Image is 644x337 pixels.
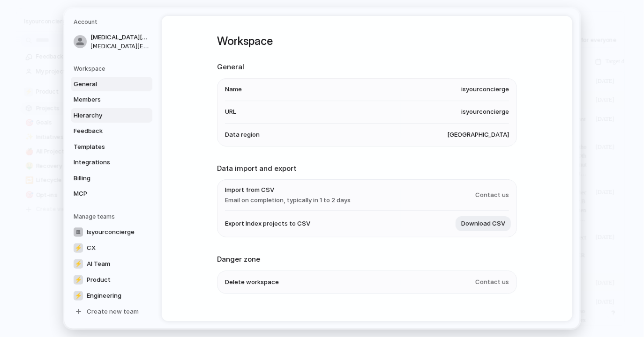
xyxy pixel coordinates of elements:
a: General [71,77,152,92]
span: isyourconcierge [461,107,509,117]
h5: Manage teams [74,212,152,221]
a: Billing [71,171,152,186]
a: Feedback [71,124,152,139]
span: Create new team [87,307,139,316]
span: URL [225,107,236,117]
div: ⚡ [74,275,83,285]
span: Members [74,95,134,104]
span: Billing [74,174,134,183]
a: ⚡Engineering [71,288,152,303]
a: Isyourconcierge [71,225,152,240]
div: ⚡ [74,243,83,253]
div: ⚡ [74,291,83,300]
span: Delete workspace [225,278,279,287]
span: isyourconcierge [461,85,509,94]
span: Feedback [74,126,134,136]
span: CX [87,243,96,253]
span: Product [87,275,111,285]
a: Templates [71,139,152,154]
h2: General [217,62,517,73]
span: Templates [74,142,134,152]
span: Integrations [74,158,134,167]
a: ⚡Product [71,272,152,287]
a: Create new team [71,304,152,319]
span: General [74,80,134,89]
span: [MEDICAL_DATA][PERSON_NAME] [90,33,150,42]
span: Download CSV [461,219,505,228]
a: Members [71,92,152,107]
h2: Data import and export [217,163,517,174]
span: [MEDICAL_DATA][EMAIL_ADDRESS][DOMAIN_NAME] [90,42,150,51]
a: [MEDICAL_DATA][PERSON_NAME][MEDICAL_DATA][EMAIL_ADDRESS][DOMAIN_NAME] [71,30,152,53]
a: Hierarchy [71,108,152,123]
a: MCP [71,186,152,201]
span: Import from CSV [225,185,351,195]
span: Contact us [475,190,509,200]
span: Email on completion, typically in 1 to 2 days [225,196,351,205]
span: Name [225,85,242,94]
button: Download CSV [456,216,511,231]
a: ⚡AI Team [71,256,152,271]
a: Integrations [71,155,152,170]
div: ⚡ [74,259,83,269]
span: Data region [225,130,260,139]
span: Engineering [87,291,121,300]
a: ⚡CX [71,241,152,256]
span: Contact us [475,278,509,287]
span: Isyourconcierge [87,227,135,237]
span: [GEOGRAPHIC_DATA] [447,130,509,139]
h5: Account [74,18,152,26]
span: MCP [74,189,134,198]
span: AI Team [87,259,110,269]
span: Export Index projects to CSV [225,219,310,228]
h5: Workspace [74,65,152,73]
h1: Workspace [217,33,517,50]
span: Hierarchy [74,111,134,120]
h2: Danger zone [217,254,517,265]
